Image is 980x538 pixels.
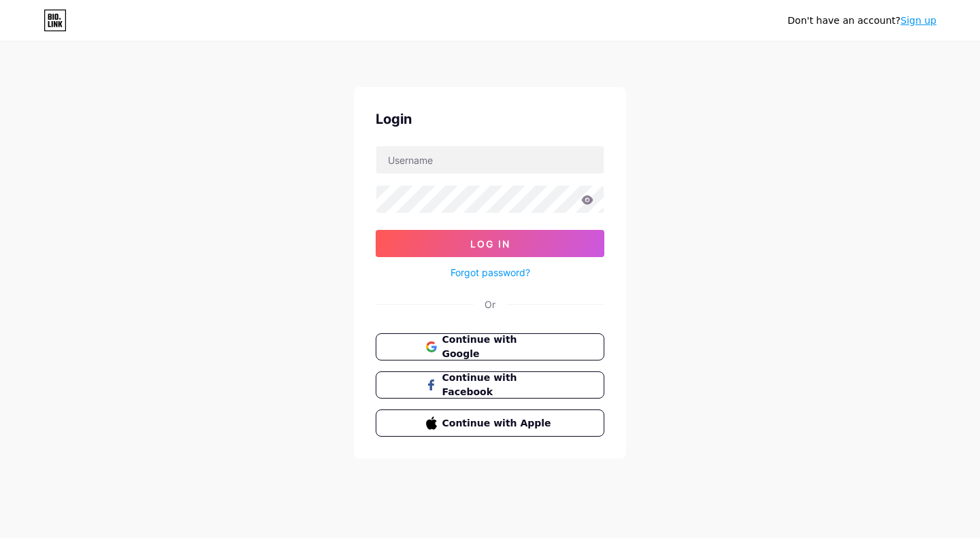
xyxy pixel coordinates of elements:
[376,333,604,360] button: Continue with Google
[442,416,555,431] span: Continue with Apple
[376,146,604,173] input: Username
[900,15,936,26] a: Sign up
[376,409,604,437] button: Continue with Apple
[376,230,604,257] button: Log In
[376,371,604,399] button: Continue with Facebook
[470,238,510,250] span: Log In
[787,14,936,28] div: Don't have an account?
[485,297,495,312] div: Or
[442,333,555,361] span: Continue with Google
[442,371,555,399] span: Continue with Facebook
[451,265,530,280] a: Forgot password?
[376,109,604,129] div: Login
